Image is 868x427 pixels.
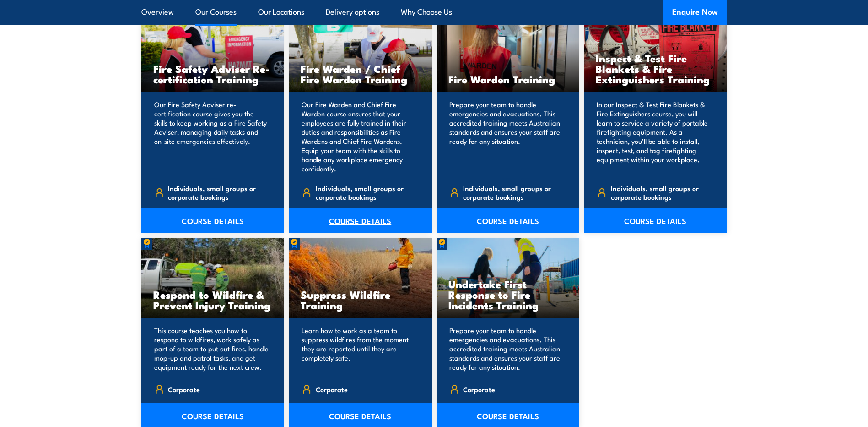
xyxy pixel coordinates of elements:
span: Individuals, small groups or corporate bookings [611,184,712,201]
a: COURSE DETAILS [437,208,580,233]
p: Our Fire Safety Adviser re-certification course gives you the skills to keep working as a Fire Sa... [154,100,269,173]
a: COURSE DETAILS [289,208,432,233]
span: Corporate [316,382,348,396]
span: Individuals, small groups or corporate bookings [463,184,564,201]
h3: Suppress Wildfire Training [301,289,420,310]
a: COURSE DETAILS [584,208,727,233]
span: Individuals, small groups or corporate bookings [168,184,269,201]
p: This course teaches you how to respond to wildfires, work safely as part of a team to put out fir... [154,326,269,372]
h3: Fire Safety Adviser Re-certification Training [153,63,273,84]
p: Prepare your team to handle emergencies and evacuations. This accredited training meets Australia... [449,326,564,372]
h3: Undertake First Response to Fire Incidents Training [448,279,568,310]
h3: Fire Warden Training [448,74,568,84]
p: In our Inspect & Test Fire Blankets & Fire Extinguishers course, you will learn to service a vari... [597,100,712,173]
h3: Inspect & Test Fire Blankets & Fire Extinguishers Training [596,53,715,84]
p: Our Fire Warden and Chief Fire Warden course ensures that your employees are fully trained in the... [302,100,416,173]
p: Learn how to work as a team to suppress wildfires from the moment they are reported until they ar... [302,326,416,372]
p: Prepare your team to handle emergencies and evacuations. This accredited training meets Australia... [449,100,564,173]
span: Individuals, small groups or corporate bookings [316,184,416,201]
h3: Respond to Wildfire & Prevent Injury Training [153,289,273,310]
span: Corporate [463,382,495,396]
h3: Fire Warden / Chief Fire Warden Training [301,63,420,84]
a: COURSE DETAILS [141,208,285,233]
span: Corporate [168,382,200,396]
